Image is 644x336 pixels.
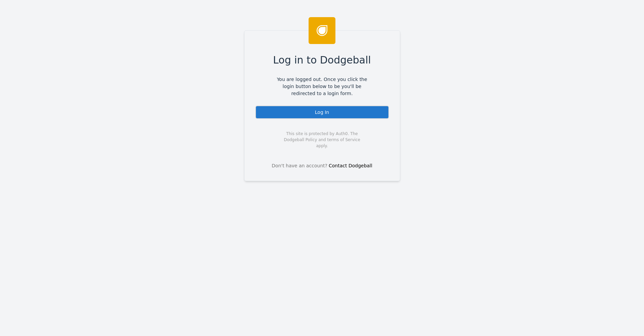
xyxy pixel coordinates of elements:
[329,163,372,168] a: Contact Dodgeball
[255,106,389,119] div: Log In
[272,76,372,97] span: You are logged out. Once you click the login button below to be you'll be redirected to a login f...
[272,162,327,169] span: Don't have an account?
[273,52,371,68] span: Log in to Dodgeball
[278,131,366,149] span: This site is protected by Auth0. The Dodgeball Policy and terms of Service apply.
